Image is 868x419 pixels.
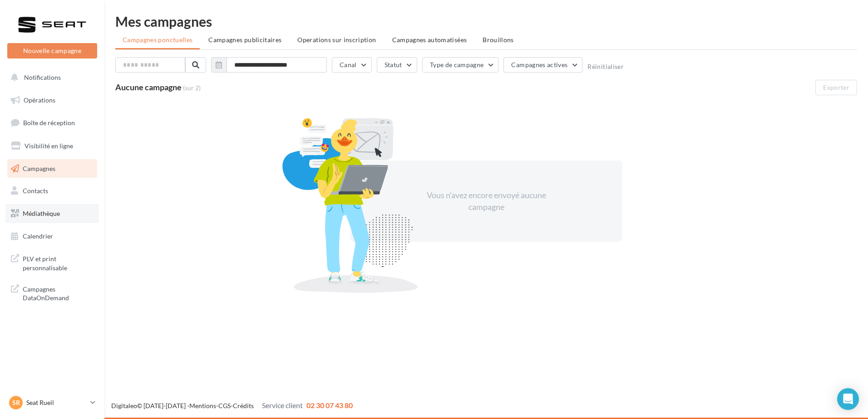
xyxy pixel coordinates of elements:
span: Campagnes DataOnDemand [23,283,94,302]
a: Opérations [5,91,99,110]
div: Mes campagnes [115,15,857,28]
span: Notifications [24,73,61,81]
a: Médiathèque [5,204,99,223]
span: SR [12,398,20,407]
a: Digitaleo [111,402,137,409]
div: Vous n'avez encore envoyé aucune campagne [408,190,564,213]
button: Campagnes actives [503,57,582,73]
a: Boîte de réception [5,113,99,132]
span: (sur 2) [183,83,201,93]
span: PLV et print personnalisable [23,253,94,272]
button: Statut [377,57,417,73]
button: Type de campagne [422,57,499,73]
a: Mentions [189,402,216,409]
a: PLV et print personnalisable [5,249,99,276]
a: CGS [218,402,231,409]
a: Campagnes [5,159,99,178]
a: Contacts [5,181,99,200]
span: Contacts [23,187,48,195]
span: Service client [262,401,303,409]
a: Crédits [233,402,254,409]
span: Campagnes actives [511,61,567,68]
span: Brouillons [483,36,514,44]
button: Exporter [815,80,857,95]
span: Campagnes automatisées [392,36,467,44]
span: Boîte de réception [23,119,75,127]
div: Open Intercom Messenger [837,388,859,410]
span: Médiathèque [23,209,60,217]
span: 02 30 07 43 80 [306,401,353,409]
a: SR Seat Rueil [7,394,97,411]
button: Notifications [5,68,95,87]
a: Campagnes DataOnDemand [5,279,99,306]
p: Seat Rueil [26,398,87,407]
button: Réinitialiser [587,63,624,70]
span: Campagnes [23,164,55,172]
span: © [DATE]-[DATE] - - - [111,402,353,409]
span: Campagnes publicitaires [208,36,281,44]
span: Visibilité en ligne [25,142,73,150]
button: Canal [332,57,372,73]
span: Opérations [24,96,55,104]
a: Calendrier [5,227,99,246]
span: Aucune campagne [115,82,182,92]
a: Visibilité en ligne [5,136,99,156]
span: Operations sur inscription [297,36,376,44]
span: Calendrier [23,232,53,240]
button: Nouvelle campagne [7,43,97,58]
